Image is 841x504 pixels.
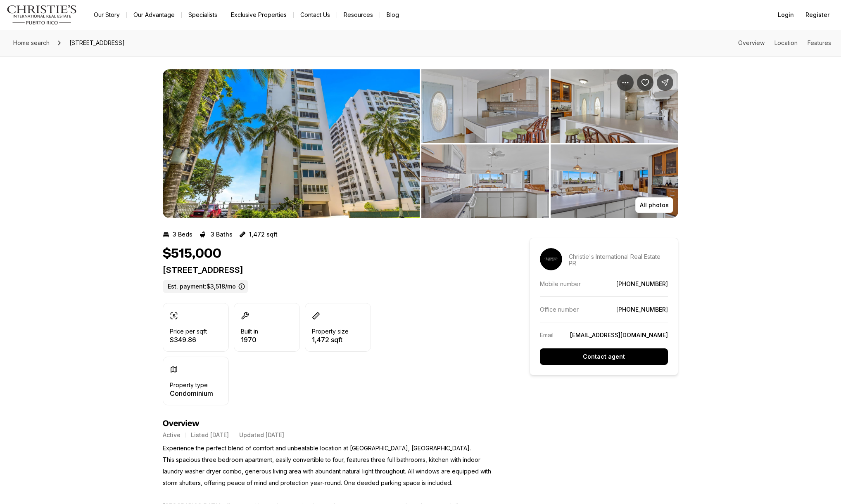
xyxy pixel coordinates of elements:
[10,36,53,50] a: Home search
[163,280,248,293] label: Est. payment: $3,518/mo
[805,12,829,18] span: Register
[773,7,799,23] button: Login
[239,432,284,438] p: Updated [DATE]
[13,39,50,46] span: Home search
[635,197,673,213] button: All photos
[778,12,794,18] span: Login
[570,331,668,338] a: [EMAIL_ADDRESS][DOMAIN_NAME]
[66,36,128,50] span: [STREET_ADDRESS]
[7,5,77,25] img: logo
[551,69,678,143] button: View image gallery
[551,144,678,218] button: View image gallery
[163,265,500,275] p: [STREET_ADDRESS]
[801,7,834,23] button: Register
[738,39,765,46] a: Skip to: Overview
[569,253,668,267] p: Christie's International Real Estate PR
[583,353,625,360] p: Contact agent
[241,336,258,343] p: 1970
[249,231,278,238] p: 1,472 sqft
[127,9,181,21] a: Our Advantage
[312,328,349,335] p: Property size
[170,390,213,397] p: Condominium
[640,202,669,208] p: All photos
[182,9,224,21] a: Specialists
[87,9,126,21] a: Our Story
[421,69,678,218] li: 2 of 7
[312,336,349,343] p: 1,472 sqft
[616,306,668,313] a: [PHONE_NUMBER]
[657,74,673,91] button: Share Property: 4429 Cond Park Plaza ISLA VERDE AVE #201
[163,419,500,428] h4: Overview
[170,328,207,335] p: Price per sqft
[163,246,221,262] h1: $515,000
[163,69,420,218] li: 1 of 7
[540,306,579,313] p: Office number
[337,9,380,21] a: Resources
[163,69,420,218] button: View image gallery
[170,336,207,343] p: $349.86
[163,432,181,438] p: Active
[738,40,831,46] nav: Page section menu
[774,39,798,46] a: Skip to: Location
[294,9,337,21] button: Contact Us
[241,328,258,335] p: Built in
[421,69,549,143] button: View image gallery
[211,231,233,238] p: 3 Baths
[616,280,668,287] a: [PHONE_NUMBER]
[380,9,406,21] a: Blog
[173,231,192,238] p: 3 Beds
[540,331,554,338] p: Email
[421,144,549,218] button: View image gallery
[540,348,668,365] button: Contact agent
[224,9,293,21] a: Exclusive Properties
[163,69,678,218] div: Listing Photos
[191,432,229,438] p: Listed [DATE]
[540,280,581,287] p: Mobile number
[637,74,653,91] button: Save Property: 4429 Cond Park Plaza ISLA VERDE AVE #201
[170,382,208,388] p: Property type
[617,74,634,91] button: Property options
[808,39,831,46] a: Skip to: Features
